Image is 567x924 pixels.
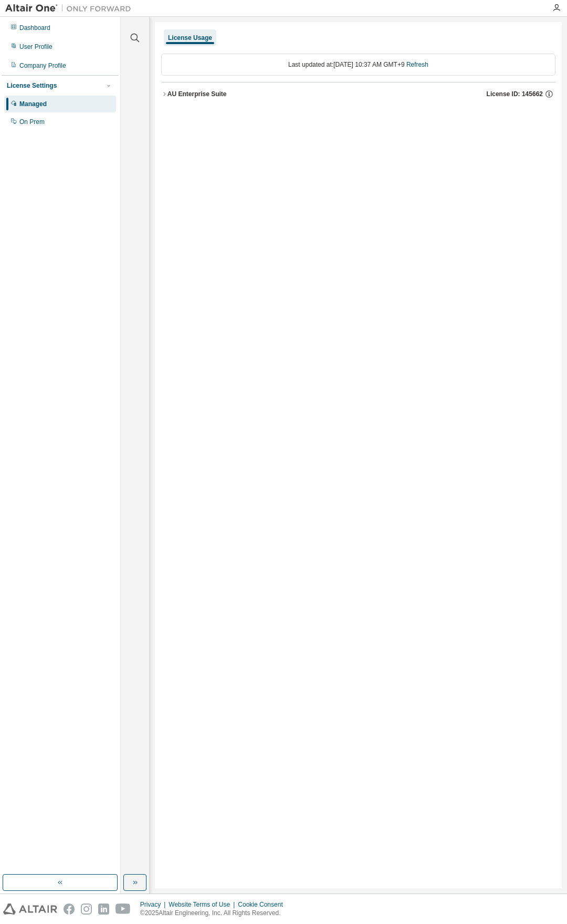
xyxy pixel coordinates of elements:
div: Cookie Consent [238,900,289,909]
div: Dashboard [19,24,50,32]
div: On Prem [19,118,45,126]
div: Managed [19,100,47,108]
div: AU Enterprise Suite [167,90,227,98]
div: Privacy [140,900,169,909]
img: Altair One [5,3,136,14]
img: youtube.svg [115,904,131,915]
img: altair_logo.svg [3,904,57,915]
p: © 2025 Altair Engineering, Inc. All Rights Reserved. [140,909,289,918]
img: instagram.svg [81,904,92,915]
img: facebook.svg [64,904,75,915]
div: Last updated at: [DATE] 10:37 AM GMT+9 [161,54,555,76]
div: License Usage [168,34,212,42]
a: Refresh [406,61,428,68]
div: User Profile [19,43,52,51]
span: License ID: 145662 [487,90,543,98]
div: Company Profile [19,61,66,70]
div: Website Terms of Use [169,900,238,909]
div: License Settings [7,81,57,90]
button: AU Enterprise SuiteLicense ID: 145662 [161,82,555,106]
img: linkedin.svg [98,904,109,915]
